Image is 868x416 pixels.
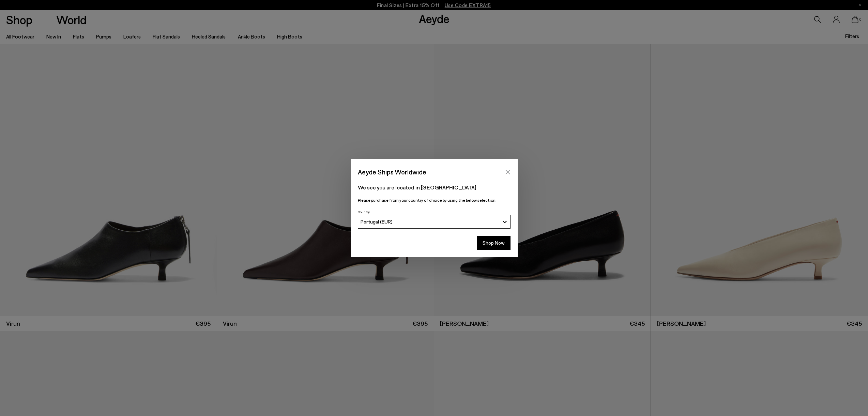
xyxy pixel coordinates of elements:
p: We see you are located in [GEOGRAPHIC_DATA] [358,183,511,191]
button: Close [503,167,513,177]
p: Please purchase from your country of choice by using the below selection: [358,197,511,203]
button: Shop Now [477,236,511,250]
span: Portugal (EUR) [361,219,393,225]
span: Country [358,210,370,214]
span: Aeyde Ships Worldwide [358,166,426,178]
